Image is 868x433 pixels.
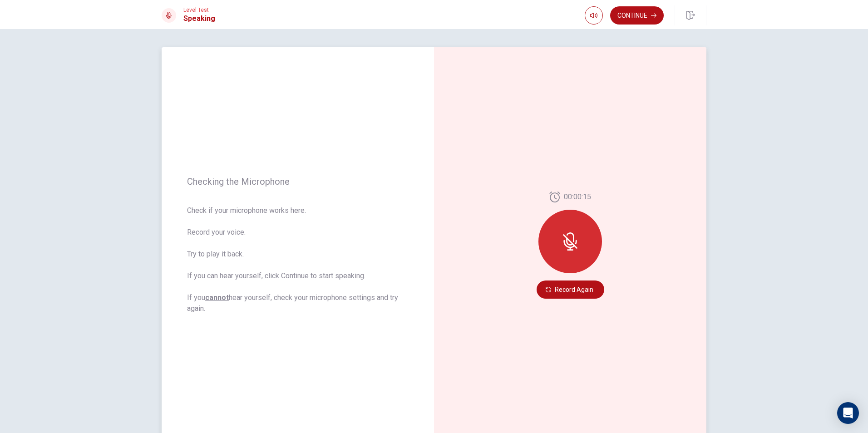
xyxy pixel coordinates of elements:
button: Record Again [537,280,604,299]
u: cannot [205,293,229,302]
span: Checking the Microphone [187,176,409,187]
span: Level Test [183,7,215,13]
div: Open Intercom Messenger [837,402,859,424]
h1: Speaking [183,13,215,24]
button: Continue [610,6,664,25]
span: 00:00:15 [564,192,591,202]
span: Check if your microphone works here. Record your voice. Try to play it back. If you can hear your... [187,205,409,314]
